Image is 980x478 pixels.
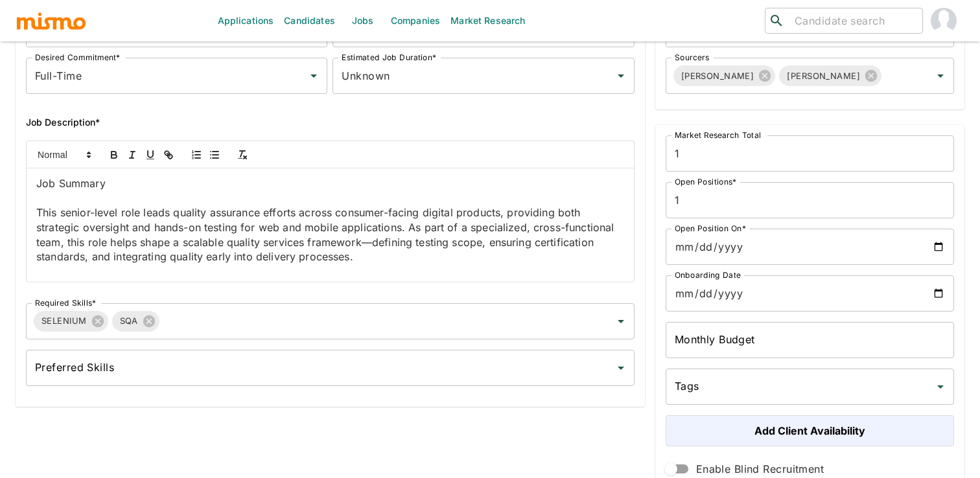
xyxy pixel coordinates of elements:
[612,359,630,377] button: Open
[675,223,746,234] label: Open Position On*
[675,130,761,141] label: Market Research Total
[931,8,957,34] img: Gabriel Hernandez
[673,69,762,84] span: [PERSON_NAME]
[675,269,741,280] label: Onboarding Date
[35,52,121,63] label: Desired Commitment*
[305,67,323,85] button: Open
[779,65,881,86] div: [PERSON_NAME]
[35,297,97,308] label: Required Skills*
[112,311,159,332] div: SQA
[342,52,436,63] label: Estimated Job Duration*
[36,205,624,264] p: This senior-level role leads quality assurance efforts across consumer-facing digital products, p...
[34,313,95,328] span: SELENIUM
[696,460,824,478] span: Enable Blind Recruitment
[931,378,950,396] button: Open
[675,176,737,187] label: Open Positions*
[112,313,146,328] span: SQA
[36,279,624,308] p: Responsibilities include managing QA planning across multiple project releases, executing complex...
[666,415,954,446] button: Add Client Availability
[34,311,108,332] div: SELENIUM
[16,11,87,30] img: logo
[673,65,776,86] div: [PERSON_NAME]
[26,115,635,130] h6: Job Description*
[779,69,868,84] span: [PERSON_NAME]
[675,52,709,63] label: Sourcers
[931,67,950,85] button: Open
[36,176,624,191] p: Job Summary
[612,312,630,330] button: Open
[612,67,630,85] button: Open
[789,12,917,30] input: Candidate search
